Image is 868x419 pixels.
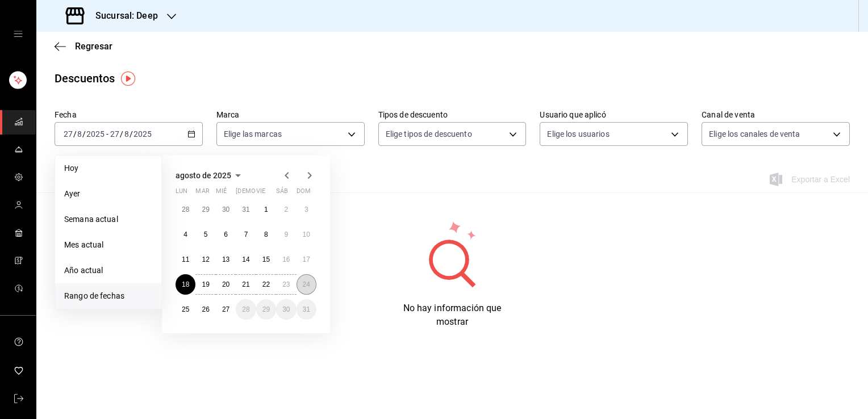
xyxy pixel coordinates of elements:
[216,274,236,295] button: 20 de agosto de 2025
[216,187,227,199] abbr: miércoles
[55,41,112,52] button: Regresar
[55,70,115,87] div: Descuentos
[182,206,189,213] abbr: 28 de julio de 2025
[64,188,152,200] span: Ayer
[195,274,215,295] button: 19 de agosto de 2025
[182,305,189,313] abbr: 25 de agosto de 2025
[75,41,112,52] span: Regresar
[64,213,152,225] span: Semana actual
[256,299,276,320] button: 29 de agosto de 2025
[276,299,296,320] button: 30 de agosto de 2025
[236,187,303,199] abbr: jueves
[216,224,236,245] button: 6 de agosto de 2025
[262,305,270,313] abbr: 29 de agosto de 2025
[82,129,86,139] span: /
[236,299,256,320] button: 28 de agosto de 2025
[297,187,311,199] abbr: domingo
[236,249,256,270] button: 14 de agosto de 2025
[222,255,229,263] abbr: 13 de agosto de 2025
[284,231,288,238] abbr: 9 de agosto de 2025
[195,187,209,199] abbr: martes
[297,249,316,270] button: 17 de agosto de 2025
[195,224,215,245] button: 5 de agosto de 2025
[262,255,270,263] abbr: 15 de agosto de 2025
[378,111,527,119] label: Tipos de descuento
[176,187,187,199] abbr: lunes
[120,129,123,139] span: /
[182,280,189,288] abbr: 18 de agosto de 2025
[63,129,73,139] input: --
[216,199,236,220] button: 30 de julio de 2025
[282,305,290,313] abbr: 30 de agosto de 2025
[86,9,158,23] h3: Sucursal: Deep
[282,280,290,288] abbr: 23 de agosto de 2025
[195,199,215,220] button: 29 de julio de 2025
[133,129,152,139] input: ----
[176,171,231,180] span: agosto de 2025
[276,249,296,270] button: 16 de agosto de 2025
[176,274,195,295] button: 18 de agosto de 2025
[110,129,120,139] input: --
[256,187,265,199] abbr: viernes
[222,305,229,313] abbr: 27 de agosto de 2025
[304,206,308,213] abbr: 3 de agosto de 2025
[276,199,296,220] button: 2 de agosto de 2025
[709,128,800,140] span: Elige los canales de venta
[64,162,152,174] span: Hoy
[276,187,288,199] abbr: sábado
[202,206,209,213] abbr: 29 de julio de 2025
[244,231,248,238] abbr: 7 de agosto de 2025
[386,128,472,140] span: Elige tipos de descuento
[242,206,249,213] abbr: 31 de julio de 2025
[14,30,23,39] button: open drawer
[303,280,310,288] abbr: 24 de agosto de 2025
[216,249,236,270] button: 13 de agosto de 2025
[130,129,133,139] span: /
[242,280,249,288] abbr: 21 de agosto de 2025
[256,274,276,295] button: 22 de agosto de 2025
[176,299,195,320] button: 25 de agosto de 2025
[224,231,228,238] abbr: 6 de agosto de 2025
[256,199,276,220] button: 1 de agosto de 2025
[176,249,195,270] button: 11 de agosto de 2025
[204,231,208,238] abbr: 5 de agosto de 2025
[297,274,316,295] button: 24 de agosto de 2025
[236,274,256,295] button: 21 de agosto de 2025
[242,255,249,263] abbr: 14 de agosto de 2025
[176,199,195,220] button: 28 de julio de 2025
[202,280,209,288] abbr: 19 de agosto de 2025
[540,111,688,119] label: Usuario que aplicó
[303,231,310,238] abbr: 10 de agosto de 2025
[183,231,187,238] abbr: 4 de agosto de 2025
[276,274,296,295] button: 23 de agosto de 2025
[64,290,152,302] span: Rango de fechas
[256,224,276,245] button: 8 de agosto de 2025
[236,224,256,245] button: 7 de agosto de 2025
[176,169,245,182] button: agosto de 2025
[297,199,316,220] button: 3 de agosto de 2025
[264,206,268,213] abbr: 1 de agosto de 2025
[86,129,105,139] input: ----
[224,128,282,140] span: Elige las marcas
[216,111,365,119] label: Marca
[182,255,189,263] abbr: 11 de agosto de 2025
[202,255,209,263] abbr: 12 de agosto de 2025
[216,299,236,320] button: 27 de agosto de 2025
[202,305,209,313] abbr: 26 de agosto de 2025
[64,265,152,276] span: Año actual
[222,206,229,213] abbr: 30 de julio de 2025
[264,231,268,238] abbr: 8 de agosto de 2025
[702,111,850,119] label: Canal de venta
[256,249,276,270] button: 15 de agosto de 2025
[124,129,130,139] input: --
[262,280,270,288] abbr: 22 de agosto de 2025
[55,111,203,119] label: Fecha
[547,128,609,140] span: Elige los usuarios
[176,224,195,245] button: 4 de agosto de 2025
[106,129,108,139] span: -
[297,224,316,245] button: 10 de agosto de 2025
[303,255,310,263] abbr: 17 de agosto de 2025
[222,280,229,288] abbr: 20 de agosto de 2025
[195,249,215,270] button: 12 de agosto de 2025
[236,199,256,220] button: 31 de julio de 2025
